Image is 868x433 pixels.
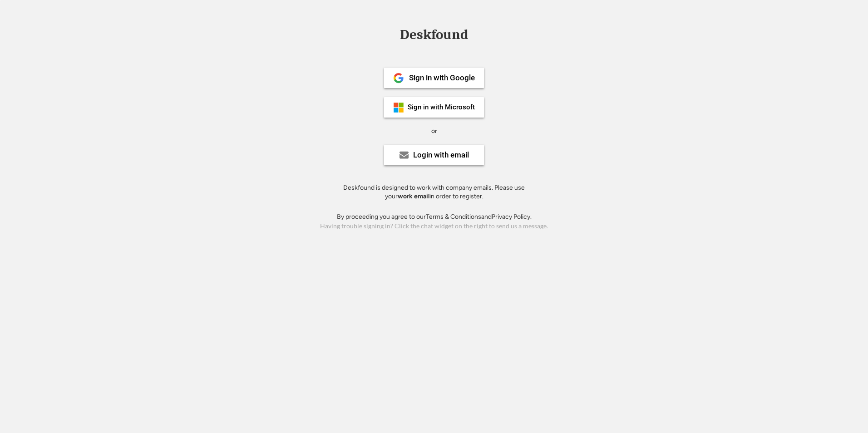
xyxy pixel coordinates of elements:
[426,213,481,221] a: Terms & Conditions
[398,192,429,200] strong: work email
[431,127,437,136] div: or
[395,28,473,42] div: Deskfound
[413,151,469,159] div: Login with email
[337,212,532,221] div: By proceeding you agree to our and
[409,74,475,82] div: Sign in with Google
[408,104,475,111] div: Sign in with Microsoft
[393,73,404,84] img: 1024px-Google__G__Logo.svg.png
[332,183,536,201] div: Deskfound is designed to work with company emails. Please use your in order to register.
[393,102,404,113] img: ms-symbollockup_mssymbol_19.png
[492,213,532,221] a: Privacy Policy.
